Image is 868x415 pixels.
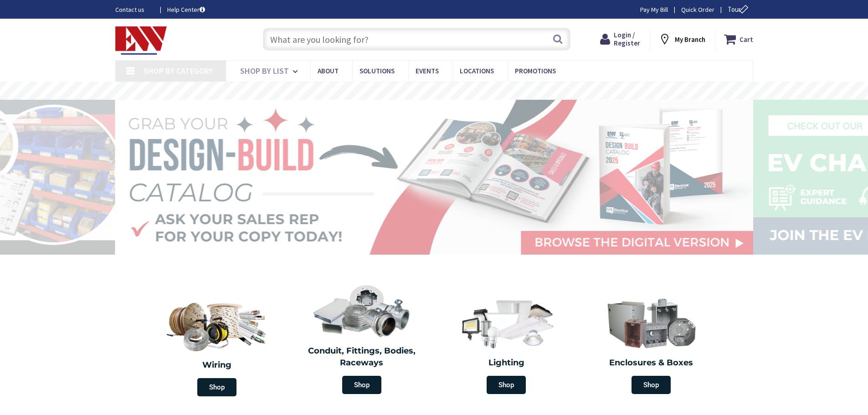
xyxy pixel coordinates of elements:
a: Lighting Shop [437,292,577,399]
img: Electrical Wholesalers, Inc. [115,26,167,55]
a: Quick Order [681,5,714,14]
span: Shop By Category [144,66,213,76]
span: Shop [197,378,236,396]
rs-layer: Free Same Day Pickup at 19 Locations [351,86,518,96]
span: Shop [342,376,381,394]
span: Shop [487,376,526,394]
strong: My Branch [675,35,705,44]
span: Login / Register [614,31,640,47]
span: Shop [632,376,671,394]
h2: Wiring [149,359,285,371]
input: What are you looking for? [263,28,570,51]
h2: Enclosures & Boxes [586,357,717,369]
a: Login / Register [600,31,640,47]
a: Conduit, Fittings, Bodies, Raceways Shop [292,280,432,399]
span: Promotions [515,67,556,75]
span: Locations [460,67,494,75]
a: Cart [724,31,753,47]
span: Tour [728,5,751,14]
a: Pay My Bill [640,5,668,14]
span: Events [416,67,439,75]
a: Help Center [167,5,205,14]
a: Enclosures & Boxes Shop [581,292,721,399]
span: About [318,67,339,75]
h2: Conduit, Fittings, Bodies, Raceways [296,345,427,369]
a: Wiring Shop [145,292,290,401]
strong: Cart [740,31,753,47]
h2: Lighting [441,357,572,369]
div: My Branch [658,31,705,47]
span: Solutions [360,67,395,75]
span: Shop By List [240,66,289,76]
a: Contact us [115,5,153,14]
